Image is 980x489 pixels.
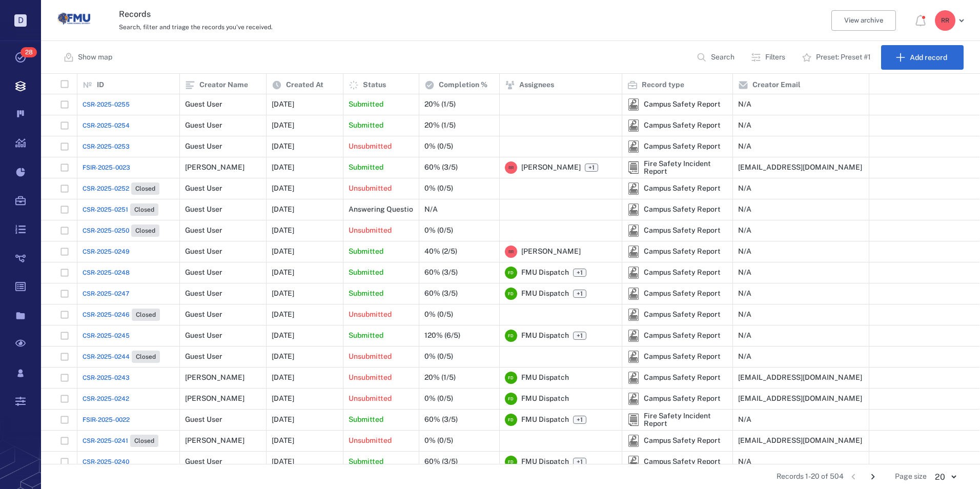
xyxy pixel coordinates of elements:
[505,393,517,405] div: F D
[119,8,674,21] h3: Records
[575,290,585,298] span: +1
[627,182,640,195] img: icon Campus Safety Report
[738,332,751,339] div: N/A
[424,332,460,339] div: 120% (6/5)
[424,395,453,402] div: 0% (0/5)
[185,437,244,444] div: [PERSON_NAME]
[795,45,879,70] button: Preset: Preset #1
[185,395,244,402] div: [PERSON_NAME]
[349,352,392,362] p: Unsubmitted
[424,416,458,423] div: 60% (3/5)
[627,351,640,363] div: Campus Safety Report
[627,414,640,426] img: icon Fire Safety Incident Report
[349,436,392,446] p: Unsubmitted
[627,309,640,321] div: Campus Safety Report
[424,353,453,360] div: 0% (0/5)
[521,394,569,404] span: FMU Dispatch
[185,416,222,423] div: Guest User
[272,184,294,194] p: [DATE]
[83,100,130,109] a: CSR-2025-0255
[627,456,640,468] img: icon Campus Safety Report
[777,472,844,482] span: Records 1-20 of 504
[424,248,457,255] div: 40% (2/5)
[349,415,383,425] p: Submitted
[83,226,129,235] span: CSR-2025-0250
[272,394,294,404] p: [DATE]
[627,393,640,405] div: Campus Safety Report
[57,3,90,39] a: Go home
[738,395,862,402] div: [EMAIL_ADDRESS][DOMAIN_NAME]
[349,268,383,278] p: Submitted
[83,373,130,382] a: CSR-2025-0243
[424,374,456,381] div: 20% (1/5)
[627,119,640,132] div: Campus Safety Report
[132,206,156,214] span: Closed
[573,290,586,298] span: +1
[14,14,27,27] p: D
[134,311,158,319] span: Closed
[627,456,640,468] div: Campus Safety Report
[627,119,640,132] img: icon Campus Safety Report
[349,162,383,173] p: Submitted
[439,80,487,90] p: Completion %
[424,206,438,213] div: N/A
[83,163,130,172] a: FSIR-2025-0023
[83,309,160,321] a: CSR-2025-0246Closed
[424,290,458,297] div: 60% (3/5)
[521,289,569,299] span: FMU Dispatch
[272,226,294,236] p: [DATE]
[627,140,640,153] img: icon Campus Safety Report
[573,332,586,340] span: +1
[644,269,721,276] div: Campus Safety Report
[521,457,569,467] span: FMU Dispatch
[505,372,517,384] div: F D
[424,185,453,192] div: 0% (0/5)
[185,100,222,108] div: Guest User
[83,268,130,277] a: CSR-2025-0248
[627,435,640,447] div: Campus Safety Report
[83,394,129,403] span: CSR-2025-0242
[83,247,130,256] a: CSR-2025-0249
[738,164,862,171] div: [EMAIL_ADDRESS][DOMAIN_NAME]
[627,203,640,216] img: icon Campus Safety Report
[272,310,294,320] p: [DATE]
[134,353,158,361] span: Closed
[627,182,640,195] div: Campus Safety Report
[272,373,294,383] p: [DATE]
[642,80,684,90] p: Record type
[627,225,640,237] div: Campus Safety Report
[521,162,581,173] span: [PERSON_NAME]
[738,311,751,318] div: N/A
[644,353,721,360] div: Campus Safety Report
[521,415,569,425] span: FMU Dispatch
[738,437,862,444] div: [EMAIL_ADDRESS][DOMAIN_NAME]
[363,80,386,90] p: Status
[586,164,597,172] span: +1
[738,121,751,129] div: N/A
[627,330,640,342] img: icon Campus Safety Report
[573,416,586,424] span: +1
[505,161,517,174] div: R R
[349,289,383,299] p: Submitted
[521,331,569,341] span: FMU Dispatch
[521,373,569,383] span: FMU Dispatch
[935,10,968,31] button: RR
[83,121,130,130] span: CSR-2025-0254
[644,100,721,108] div: Campus Safety Report
[185,458,222,465] div: Guest User
[505,288,517,300] div: F D
[505,267,517,279] div: F D
[644,121,721,129] div: Campus Safety Report
[185,185,222,192] div: Guest User
[83,415,130,424] span: FSIR-2025-0022
[752,80,801,90] p: Creator Email
[119,24,273,31] span: Search, filter and triage the records you've received.
[83,225,159,237] a: CSR-2025-0250Closed
[738,353,751,360] div: N/A
[505,414,517,426] div: F D
[573,269,586,277] span: +1
[627,372,640,384] img: icon Campus Safety Report
[644,311,721,318] div: Campus Safety Report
